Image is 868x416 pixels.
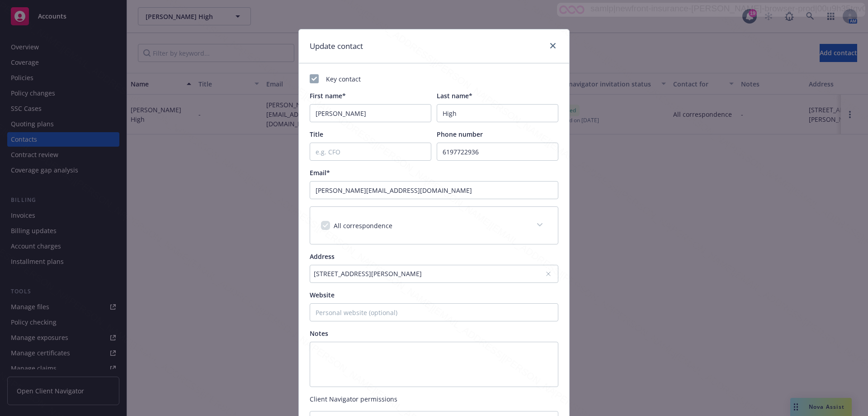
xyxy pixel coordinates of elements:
[437,143,558,161] input: (xxx) xxx-xxx
[310,265,558,283] button: [STREET_ADDRESS][PERSON_NAME]
[310,181,558,199] input: example@email.com
[310,104,431,122] input: First Name
[437,91,472,100] span: Last name*
[310,91,346,100] span: First name*
[437,104,558,122] input: Last Name
[310,40,363,52] h1: Update contact
[310,168,330,177] span: Email*
[310,252,335,261] span: Address
[310,143,431,161] input: e.g. CFO
[310,130,323,139] span: Title
[310,291,335,299] span: Website
[437,130,483,139] span: Phone number
[310,207,558,244] div: All correspondence
[310,329,328,338] span: Notes
[310,394,558,404] span: Client Navigator permissions
[547,40,558,51] a: close
[310,303,558,321] input: Personal website (optional)
[334,221,392,230] span: All correspondence
[314,269,545,278] div: [STREET_ADDRESS][PERSON_NAME]
[310,74,558,84] div: Key contact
